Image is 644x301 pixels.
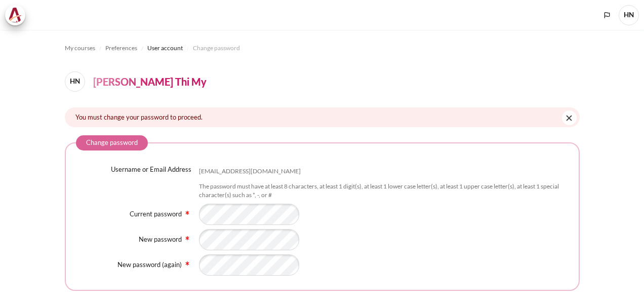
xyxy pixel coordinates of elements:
[619,5,639,25] a: User menu
[183,209,191,217] img: Required
[139,235,182,243] label: New password
[147,44,183,53] span: User account
[111,165,191,175] label: Username or Email Address
[5,5,30,25] a: Architeck Architeck
[105,42,137,54] a: Preferences
[193,44,240,53] span: Change password
[76,135,148,150] legend: Change password
[183,209,191,215] span: Required
[65,71,89,92] a: HN
[183,234,191,242] img: Required
[599,8,615,23] button: Languages
[117,260,182,269] label: New password (again)
[183,259,191,268] img: Required
[619,5,639,25] span: HN
[65,40,580,56] nav: Navigation bar
[65,71,85,92] span: HN
[183,260,191,266] span: Required
[105,44,137,53] span: Preferences
[93,74,207,89] h4: [PERSON_NAME] Thi My
[199,167,301,176] div: [EMAIL_ADDRESS][DOMAIN_NAME]
[65,44,95,53] span: My courses
[65,42,95,54] a: My courses
[130,210,182,218] label: Current password
[65,107,580,127] div: You must change your password to proceed.
[199,182,569,200] div: The password must have at least 8 characters, at least 1 digit(s), at least 1 lower case letter(s...
[183,234,191,240] span: Required
[193,42,240,54] a: Change password
[8,8,22,23] img: Architeck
